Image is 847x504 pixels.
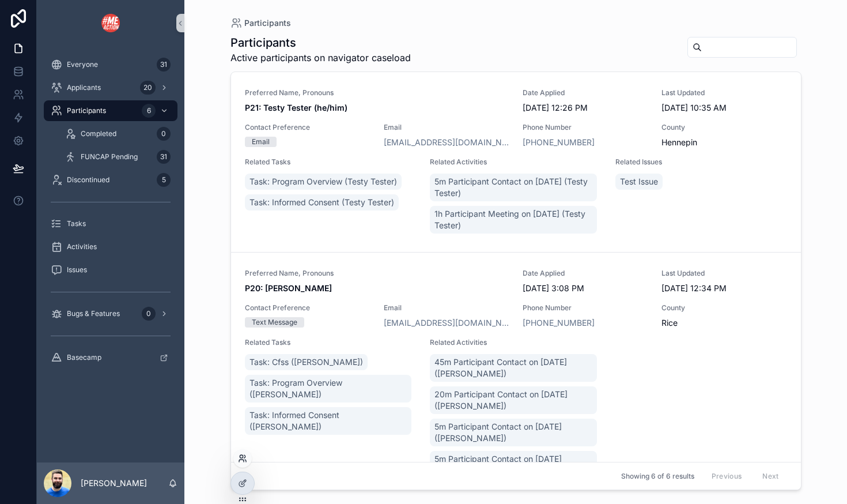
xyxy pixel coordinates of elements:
a: Participants [230,17,291,29]
a: 45m Participant Contact on [DATE] ([PERSON_NAME]) [430,354,597,382]
span: Email [384,303,509,313]
span: Task: Informed Consent ([PERSON_NAME]) [249,409,407,432]
span: [DATE] 10:35 AM [661,102,786,114]
div: 31 [157,150,171,164]
strong: P21: Testy Tester (he/him) [245,103,347,112]
span: FUNCAP Pending [81,152,138,161]
span: Bugs & Features [67,309,120,318]
span: Task: Program Overview ([PERSON_NAME]) [249,377,407,400]
span: [DATE] 12:26 PM [523,102,648,114]
span: [DATE] 12:34 PM [661,283,786,294]
span: Tasks [67,219,86,228]
span: 5m Participant Contact on [DATE] (Testy Tester) [434,176,592,199]
span: Contact Preference [245,303,370,313]
span: Related Issues [615,157,787,167]
span: Date Applied [523,269,648,278]
div: 0 [142,307,156,321]
span: Last Updated [661,269,786,278]
span: Preferred Name, Pronouns [245,269,509,278]
span: Related Activities [430,338,602,347]
div: 5 [157,173,171,187]
span: Task: Cfss ([PERSON_NAME]) [249,356,363,368]
div: scrollable content [37,46,184,383]
a: Task: Cfss ([PERSON_NAME]) [245,354,368,370]
a: FUNCAP Pending31 [58,146,177,167]
a: Discontinued5 [44,170,177,190]
span: Showing 6 of 6 results [621,472,694,481]
span: Rice [661,317,678,329]
span: Test Issue [620,176,658,187]
span: Related Tasks [245,157,417,167]
a: [EMAIL_ADDRESS][DOMAIN_NAME] [384,137,509,148]
h1: Participants [230,35,411,51]
a: Preferred Name, PronounsP21: Testy Tester (he/him)Date Applied[DATE] 12:26 PMLast Updated[DATE] 1... [231,72,801,252]
a: 5m Participant Contact on [DATE] ([PERSON_NAME]) [430,451,597,479]
span: Active participants on navigator caseload [230,51,411,65]
span: 5m Participant Contact on [DATE] ([PERSON_NAME]) [434,453,592,476]
span: [DATE] 3:08 PM [523,283,648,294]
p: [PERSON_NAME] [81,477,147,489]
span: Hennepin [661,137,697,148]
a: 5m Participant Contact on [DATE] ([PERSON_NAME]) [430,419,597,446]
a: Task: Informed Consent ([PERSON_NAME]) [245,407,412,435]
span: Date Applied [523,88,648,97]
span: Applicants [67,83,101,92]
a: Tasks [44,213,177,234]
span: 5m Participant Contact on [DATE] ([PERSON_NAME]) [434,421,592,444]
a: Everyone31 [44,54,177,75]
span: 45m Participant Contact on [DATE] ([PERSON_NAME]) [434,356,592,379]
span: 1h Participant Meeting on [DATE] (Testy Tester) [434,208,592,231]
a: 20m Participant Contact on [DATE] ([PERSON_NAME]) [430,386,597,414]
span: Basecamp [67,353,101,362]
a: Participants6 [44,100,177,121]
span: Phone Number [523,123,648,132]
div: 6 [142,104,156,118]
a: Activities [44,236,177,257]
img: App logo [101,14,120,32]
span: Contact Preference [245,123,370,132]
span: Task: Program Overview (Testy Tester) [249,176,397,187]
a: Task: Program Overview (Testy Tester) [245,174,402,190]
strong: P20: [PERSON_NAME] [245,283,332,293]
span: Last Updated [661,88,786,97]
a: Issues [44,259,177,280]
span: Phone Number [523,303,648,313]
a: Test Issue [615,174,663,190]
a: Task: Program Overview ([PERSON_NAME]) [245,375,412,403]
div: 31 [157,58,171,72]
span: Email [384,123,509,132]
span: Participants [67,106,106,115]
a: [EMAIL_ADDRESS][DOMAIN_NAME] [384,317,509,329]
span: Related Activities [430,157,602,167]
span: Related Tasks [245,338,417,347]
span: Activities [67,242,97,251]
a: [PHONE_NUMBER] [523,317,595,329]
div: Email [252,137,270,147]
span: Everyone [67,60,98,69]
span: Task: Informed Consent (Testy Tester) [249,197,394,208]
a: Applicants20 [44,77,177,98]
span: Completed [81,129,116,138]
div: 0 [157,127,171,141]
span: Discontinued [67,175,109,185]
a: Bugs & Features0 [44,303,177,324]
a: 5m Participant Contact on [DATE] (Testy Tester) [430,174,597,201]
a: [PHONE_NUMBER] [523,137,595,148]
span: Issues [67,265,87,274]
a: Completed0 [58,123,177,144]
span: County [661,123,786,132]
span: 20m Participant Contact on [DATE] ([PERSON_NAME]) [434,389,592,412]
a: 1h Participant Meeting on [DATE] (Testy Tester) [430,206,597,234]
div: Text Message [252,317,297,328]
span: Preferred Name, Pronouns [245,88,509,97]
span: County [661,303,786,313]
div: 20 [140,81,156,95]
a: Task: Informed Consent (Testy Tester) [245,194,399,210]
a: Basecamp [44,347,177,368]
span: Participants [244,17,291,29]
